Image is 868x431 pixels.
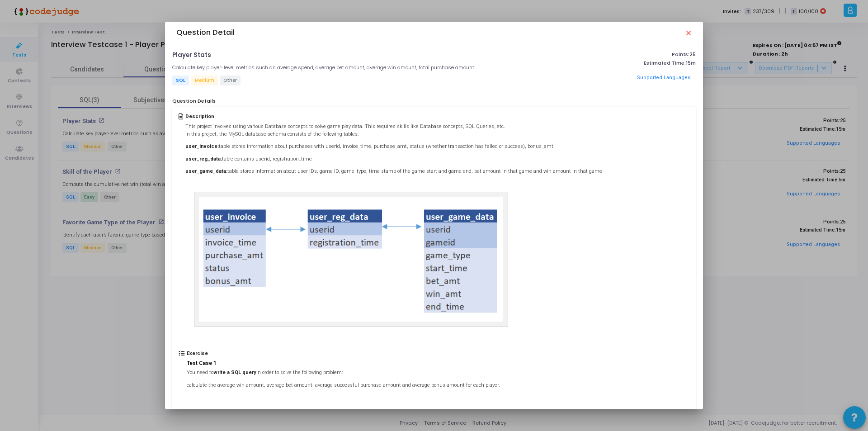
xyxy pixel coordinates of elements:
[172,76,189,85] span: SQL
[526,60,696,66] p: Estimated Time:
[185,168,226,174] strong: user_game_data
[187,360,500,367] h3: Test Case 1
[185,156,602,163] p: table contains userid, registration_time
[634,71,693,85] button: Supported Languages
[176,28,235,37] h4: Question Detail
[213,369,256,375] strong: write a SQL query
[187,369,500,377] p: You need to in order to solve the following problem:
[185,143,602,151] p: table stores information about purchases with userid, invoice_time, purchase_amt, status (whether...
[526,52,696,57] p: Points:
[185,143,219,149] strong: user_invoice:
[187,350,500,356] h5: Exercise
[172,65,475,71] h5: Calculate key player-level metrics such as average spend, average bet amount, average win amount,...
[185,114,602,119] h5: Description
[185,168,602,183] p: table stores information about user IDs, game ID, game_type, time stamp of the game start and gam...
[686,60,696,66] span: 15m
[199,197,503,322] img: 1754989141859--image.png
[689,51,696,58] span: 25
[172,97,216,105] span: Question Details
[226,168,227,174] strong: :
[185,123,602,138] p: This project involves using various Database concepts to solve game play data. This requires skil...
[220,76,241,85] span: Other
[187,382,500,388] span: calculate the average win amount, average bet amount, average successful purchase amount and aver...
[684,29,692,36] mat-icon: close
[172,52,211,59] p: Player Stats
[191,76,218,85] span: Medium
[185,156,222,162] strong: user_reg_data:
